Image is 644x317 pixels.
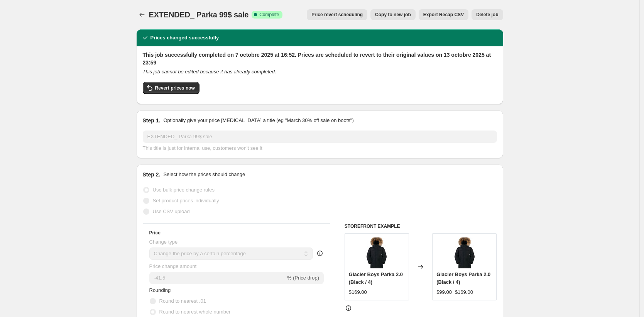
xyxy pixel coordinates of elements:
[143,171,161,178] h2: Step 2.
[149,10,249,19] span: EXTENDED_ Parka 99$ sale
[349,288,367,296] div: $169.00
[163,117,353,124] p: Optionally give your price [MEDICAL_DATA] a title (eg "March 30% off sale on boots")
[472,9,503,20] button: Delete job
[143,51,497,66] h2: This job successfully completed on 7 octobre 2025 at 16:52. Prices are scheduled to revert to the...
[159,309,231,315] span: Round to nearest whole number
[436,288,452,296] div: $99.00
[449,237,480,268] img: GLACIER-GW5BJ538-BLACK-FRONT_80x.jpg
[149,263,197,269] span: Price change amount
[159,298,206,304] span: Round to nearest .01
[345,223,497,229] h6: STOREFRONT EXAMPLE
[143,131,497,143] input: 30% off holiday sale
[361,237,392,268] img: GLACIER-GW5BJ538-BLACK-FRONT_80x.jpg
[150,34,219,42] h2: Prices changed successfully
[137,9,147,20] button: Price change jobs
[149,287,171,293] span: Rounding
[153,209,190,214] span: Use CSV upload
[149,230,161,236] h3: Price
[455,288,473,296] strike: $169.00
[476,12,498,18] span: Delete job
[436,271,490,285] span: Glacier Boys Parka 2.0 (Black / 4)
[143,145,262,151] span: This title is just for internal use, customers won't see it
[370,9,416,20] button: Copy to new job
[419,9,468,20] button: Export Recap CSV
[149,239,178,245] span: Change type
[155,85,195,91] span: Revert prices now
[349,271,403,285] span: Glacier Boys Parka 2.0 (Black / 4)
[143,82,199,94] button: Revert prices now
[287,275,319,281] span: % (Price drop)
[423,12,464,18] span: Export Recap CSV
[307,9,367,20] button: Price revert scheduling
[149,272,286,284] input: -15
[259,12,279,18] span: Complete
[153,187,215,193] span: Use bulk price change rules
[375,12,411,18] span: Copy to new job
[143,69,276,75] i: This job cannot be edited because it has already completed.
[163,171,245,178] p: Select how the prices should change
[143,117,161,124] h2: Step 1.
[316,249,324,257] div: help
[311,12,363,18] span: Price revert scheduling
[153,198,219,203] span: Set product prices individually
